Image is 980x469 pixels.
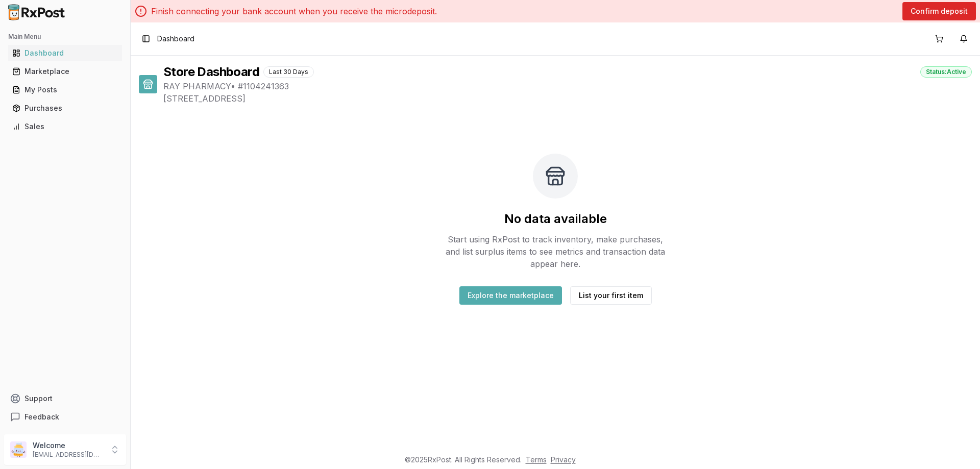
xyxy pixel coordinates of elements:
img: RxPost Logo [4,4,69,20]
div: My Posts [12,85,118,95]
button: List your first item [570,286,652,305]
button: My Posts [4,82,126,98]
div: Status: Active [920,66,972,78]
div: Sales [12,121,118,132]
a: My Posts [8,81,122,99]
button: Explore the marketplace [459,286,562,305]
a: Purchases [8,99,122,117]
div: Purchases [12,103,118,113]
nav: breadcrumb [157,34,194,44]
button: Dashboard [4,45,126,61]
button: Feedback [4,408,126,426]
h2: No data available [504,211,607,227]
a: Privacy [551,455,576,464]
div: Marketplace [12,66,118,77]
div: Last 30 Days [263,66,314,78]
a: Dashboard [8,44,122,62]
a: Terms [526,455,547,464]
img: User avatar [10,441,27,458]
span: Dashboard [157,34,194,44]
span: [STREET_ADDRESS] [163,92,972,105]
a: Sales [8,117,122,136]
p: [EMAIL_ADDRESS][DOMAIN_NAME] [33,451,104,459]
p: Start using RxPost to track inventory, make purchases, and list surplus items to see metrics and ... [441,233,670,270]
button: Sales [4,118,126,135]
span: Feedback [24,412,59,422]
p: Welcome [33,440,104,451]
button: Purchases [4,100,126,116]
p: Finish connecting your bank account when you receive the microdeposit. [151,5,437,17]
button: Confirm deposit [902,2,976,20]
span: RAY PHARMACY • # 1104241363 [163,80,972,92]
h1: Store Dashboard [163,64,259,80]
button: Marketplace [4,63,126,80]
button: Support [4,389,126,408]
div: Dashboard [12,48,118,58]
a: Marketplace [8,62,122,81]
h2: Main Menu [8,33,122,41]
